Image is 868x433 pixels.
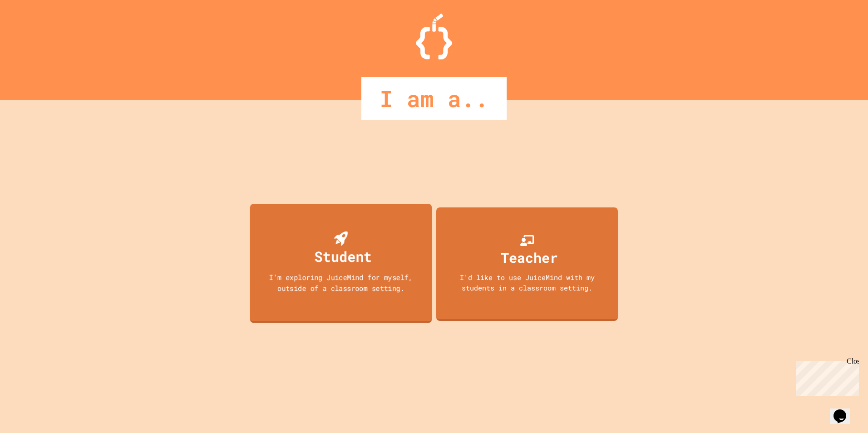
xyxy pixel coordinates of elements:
[361,77,507,120] div: I am a..
[830,397,859,424] iframe: chat widget
[793,357,859,396] iframe: chat widget
[259,272,423,293] div: I'm exploring JuiceMind for myself, outside of a classroom setting.
[445,272,609,293] div: I'd like to use JuiceMind with my students in a classroom setting.
[416,14,452,59] img: Logo.svg
[501,247,558,268] div: Teacher
[4,4,63,58] div: Chat with us now!Close
[315,246,372,267] div: Student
